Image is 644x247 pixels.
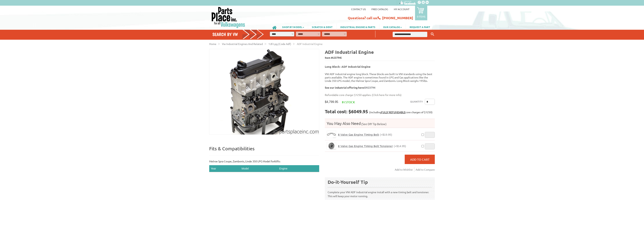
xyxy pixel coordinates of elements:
span: (See DIY Tip Below) [361,122,386,126]
th: Year [209,165,240,172]
a: FULLY REFUNDABLE [381,110,405,114]
p: Fits & Compatibilities [209,146,319,156]
p: Refundable core charge: $1250 applies. ( ) [325,93,432,97]
a: 8 Valve Gas Engine Timing Belt Tensioner [327,142,336,150]
a: 8 Valve Gas Engine Timing Belt Tensioner(+$14.95) [338,144,406,148]
strong: Total cost: $6049.95 [325,109,368,114]
a: 8 Valve Gas Engine Timing Belt(+$19.95) [338,133,392,136]
a: Add to Compare [416,167,435,172]
p: 0 items [417,15,425,18]
a: My Account [394,8,409,11]
a: 1.8l Lpg (code Adf) [268,42,291,46]
a: Click here for more info [373,93,401,97]
p: Complete your VW ADF industrial engine install with a new timing belt and tensioner. This will ke... [328,187,432,198]
img: 8 Valve Gas Engine Timing Belt Tensioner [327,142,336,149]
a: Add to Wishlist [395,167,414,172]
b: Do-it-Yourself Tip [328,179,368,185]
span: 23794i [333,56,342,59]
span: Item #: [325,55,435,61]
a: 0 items [415,6,427,20]
a: OUR CATALOG [379,24,406,30]
span: In stock [342,100,355,104]
span: 8 Valve Gas Engine Timing Belt [338,133,379,136]
a: Contact us [351,8,366,11]
a: INDUSTRIAL ENGINE & PARTS [336,24,379,30]
img: 8 Valve Gas Engine Timing Belt [327,131,336,138]
img: ADF industrial engine [209,49,319,135]
button: Keyword Search [430,31,435,37]
h4: You May Also Need [325,121,435,126]
a: SCRATCH & DENT [308,24,336,30]
span: $4,799.95 [325,100,338,104]
b: See our industrial offering here: [325,86,375,89]
p: VW ADF industrial engine long block. These blocks are built to VW standards using the best parts ... [325,72,435,89]
span: Add to Cart [410,157,430,161]
a: Vw Industrial Engines And Related [222,42,263,46]
a: SN23794 [364,86,375,89]
p: Melroe Spra Coupe, Zambonis, Linde 350 LPG Model forklifts [209,159,319,163]
span: (+$14.95) [394,144,406,148]
a: 8 Valve Gas Engine Timing Belt [327,131,336,138]
span: 8 Valve Gas Engine Timing Belt Tensioner [338,144,393,148]
span: ADF industrial engine [297,42,323,46]
a: REQUEST A PART [406,24,434,30]
th: Engine [278,165,319,172]
span: (+$19.95) [380,133,392,136]
label: Quantity [410,99,423,105]
a: Home [209,42,216,46]
img: Parts Place Inc! [211,7,245,28]
span: (including core charges of $1250) [369,110,433,114]
b: ADF industrial engine [325,49,374,55]
button: Add to Cart [405,155,435,164]
th: Model [240,165,278,172]
a: Free Catalog [371,8,388,11]
a: SHOP BY MODEL [278,24,308,30]
b: Long Block: ADF Industrial Engine [325,65,370,68]
h4: Search by VW [212,32,264,37]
